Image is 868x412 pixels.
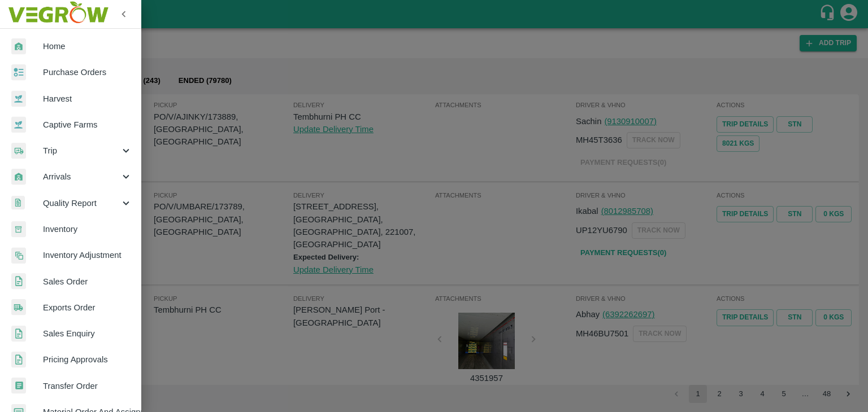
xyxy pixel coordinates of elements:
[11,352,26,368] img: sales
[11,326,26,342] img: sales
[11,273,26,290] img: sales
[43,66,132,78] span: Purchase Orders
[11,196,25,210] img: qualityReport
[43,170,120,183] span: Arrivals
[11,38,26,55] img: whArrival
[43,327,132,340] span: Sales Enquiry
[43,301,132,314] span: Exports Order
[43,353,132,366] span: Pricing Approvals
[11,378,26,394] img: whTransfer
[43,40,132,52] span: Home
[43,249,132,261] span: Inventory Adjustment
[43,144,120,157] span: Trip
[11,143,26,159] img: delivery
[11,221,26,238] img: whInventory
[43,197,120,209] span: Quality Report
[11,64,26,81] img: reciept
[11,247,26,264] img: inventory
[43,275,132,288] span: Sales Order
[11,90,26,107] img: harvest
[43,119,132,131] span: Captive Farms
[43,380,132,392] span: Transfer Order
[11,169,26,185] img: whArrival
[43,93,132,105] span: Harvest
[43,223,132,235] span: Inventory
[11,116,26,133] img: harvest
[11,299,26,315] img: shipments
